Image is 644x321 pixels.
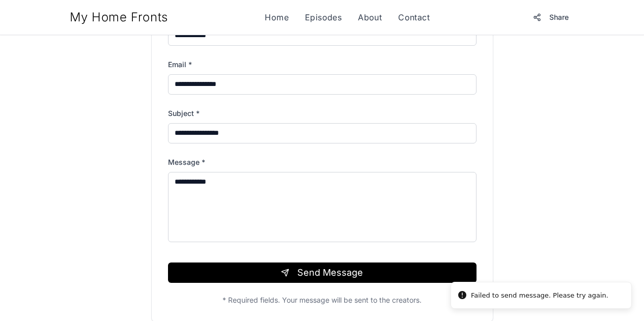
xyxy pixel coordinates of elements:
span: Share [549,12,569,22]
a: About [358,11,382,23]
a: Home [265,11,289,23]
label: Email * [168,60,192,69]
label: Subject * [168,109,200,118]
div: Failed to send message. Please try again. [471,290,608,301]
p: * Required fields. Your message will be sent to the creators. [168,295,477,305]
label: Message * [168,158,205,166]
a: My Home Fronts [70,9,168,25]
button: Send Message [168,262,477,283]
a: Episodes [305,11,342,23]
a: Contact [398,11,430,23]
button: Share [527,8,575,26]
